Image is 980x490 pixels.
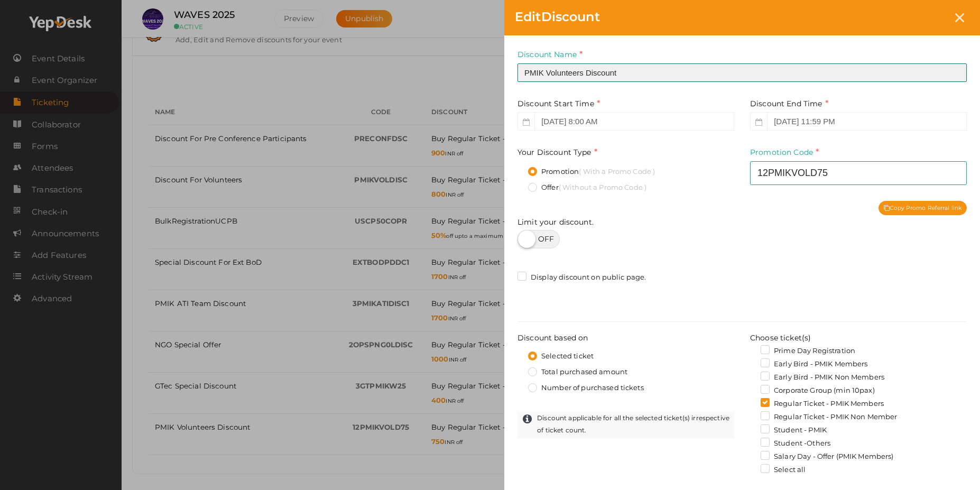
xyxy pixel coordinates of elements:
label: Salary Day - Offer (PMIK Members) [761,451,894,462]
label: Discount Name [517,49,583,61]
input: Enter promotion Code [750,161,967,185]
span: ( Without a Promo Code ) [559,183,646,191]
label: Prime Day Registration [761,346,855,356]
span: Discount [515,9,600,24]
label: Number of purchased tickets [528,383,644,393]
label: Your Discount Type [517,146,597,159]
label: Selected ticket [528,351,594,362]
span: ( With a Promo Code ) [579,167,655,175]
label: Student -Others [761,438,830,449]
span: Edit [515,9,541,24]
label: Promotion [528,167,655,177]
label: Select all [761,465,806,475]
label: Promotion Code [750,146,819,159]
label: Total purchased amount [528,367,627,377]
label: Regular Ticket - PMIK Members [761,399,884,409]
input: Enter your discount name [517,63,967,82]
label: Offer [528,182,646,193]
label: Regular Ticket - PMIK Non Member [761,412,897,422]
label: Discount applicable for all the selected ticket(s) irrespective of ticket count. [537,412,734,436]
label: Display discount on public page. [517,272,646,283]
label: Discount Start Time [517,98,600,110]
label: Early Bird - PMIK Members [761,359,868,369]
div: Copy Promo Referral link [879,201,967,215]
label: Limit your discount. [517,217,594,227]
label: Discount based on [517,332,588,343]
label: Student - PMIK [761,425,827,436]
label: Discount End Time [750,98,828,110]
label: Early Bird - PMIK Non Members [761,372,884,383]
label: Choose ticket(s) [750,332,811,343]
label: Corporate Group (min 10pax) [761,385,875,396]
